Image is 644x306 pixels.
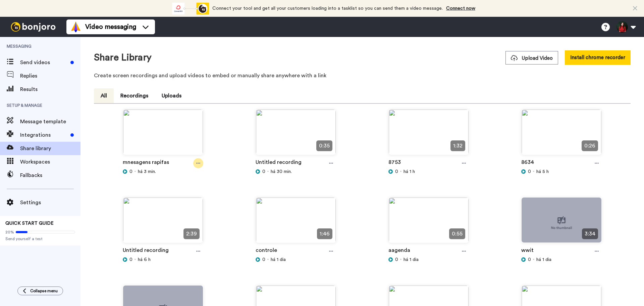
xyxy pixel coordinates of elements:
[94,72,631,80] p: Create screen recordings and upload videos to embed or manually share anywhere with a link
[256,256,336,263] div: há 1 dia
[30,288,58,294] span: Collapse menu
[94,52,152,63] h1: Share Library
[256,158,302,168] a: Untitled recording
[256,198,336,248] img: 7115584b-f2d5-4ab9-b0be-be9440ab8508.jpg
[256,246,277,256] a: controle
[85,22,136,32] span: Video messaging
[123,246,169,256] a: Untitled recording
[114,88,155,103] button: Recordings
[20,171,80,179] span: Fallbacks
[20,199,80,207] span: Settings
[129,256,132,263] span: 0
[395,168,398,175] span: 0
[212,6,443,11] span: Connect your tool and get all your customers loading into a tasklist so you can send them a video...
[262,168,265,175] span: 0
[20,85,80,93] span: Results
[20,118,80,126] span: Message template
[20,144,80,152] span: Share library
[388,168,469,175] div: há 1 h
[5,229,14,235] span: 20%
[123,256,203,263] div: há 6 h
[522,198,601,248] img: no-thumbnail.jpg
[521,246,534,256] a: wwit
[155,88,188,103] button: Uploads
[5,221,54,226] span: QUICK START GUIDE
[388,256,469,263] div: há 1 dia
[521,168,602,175] div: há 5 h
[316,140,332,151] span: 0:35
[582,228,598,239] span: 3:34
[256,168,336,175] div: há 30 min.
[70,21,81,32] img: vm-color.svg
[389,198,469,248] img: 1558b7b2-70a9-4fc9-87a2-110d07760d81.jpg
[94,88,114,103] button: All
[20,72,80,80] span: Replies
[129,168,132,175] span: 0
[172,3,209,14] div: animation
[505,51,558,64] button: Upload Video
[395,256,398,263] span: 0
[511,55,553,62] span: Upload Video
[317,228,332,239] span: 1:46
[522,110,601,160] img: 0e73420a-a4d9-4f8e-853d-296d94de982d.jpg
[123,168,203,175] div: há 3 min.
[388,246,410,256] a: aagenda
[20,131,68,139] span: Integrations
[449,228,465,239] span: 0:55
[450,140,465,151] span: 1:32
[582,140,598,151] span: 0:26
[262,256,265,263] span: 0
[521,256,602,263] div: há 1 dia
[123,110,203,160] img: 7b0b4248-b5b6-4b5e-b151-ca130499f790.jpg
[528,256,531,263] span: 0
[5,236,75,242] span: Send yourself a test
[388,158,401,168] a: 8753
[123,198,203,248] img: 33010a78-3535-4c96-b481-9370e722d85f.jpg
[446,6,475,11] a: Connect now
[20,58,68,67] span: Send videos
[17,287,63,295] button: Collapse menu
[20,158,80,166] span: Workspaces
[123,158,169,168] a: mnesagens rapifas
[528,168,531,175] span: 0
[8,22,58,32] img: bj-logo-header-white.svg
[565,50,631,65] button: Install chrome recorder
[183,228,200,239] span: 2:39
[389,110,469,160] img: 64df2b16-2517-41a5-bfbb-863b84836d38.jpg
[521,158,534,168] a: 8634
[256,110,336,160] img: 8b7820db-d2ff-4aa4-90d6-15b872262c3b.jpg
